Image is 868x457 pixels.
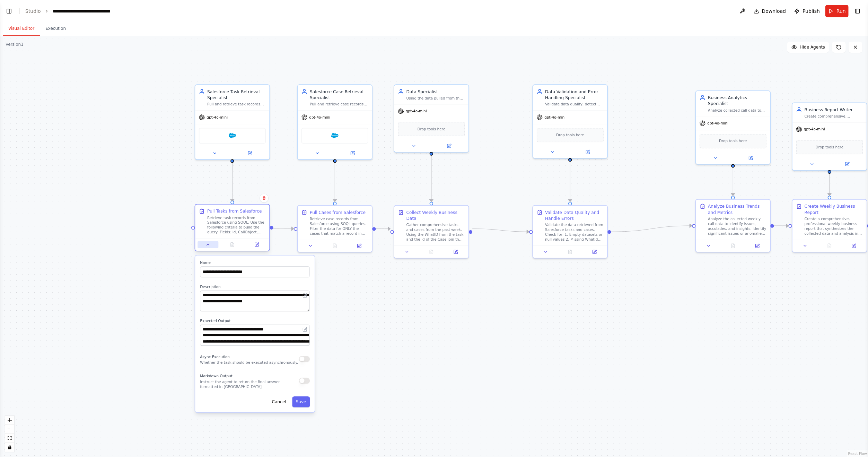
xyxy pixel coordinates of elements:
button: No output available [220,241,245,248]
button: Open in side panel [335,149,369,157]
g: Edge from 864dfad8-76ed-4370-8f0c-7cff30b3bab5 to 89244c36-f76c-4eb2-a234-92e4a8beb84f [826,173,832,196]
label: Description [200,285,310,290]
div: Validate the data retrieved from Salesforce tasks and cases. Check for: 1. Empty datasets or null... [545,223,604,242]
div: Create a comprehensive, professional weekly business report that synthesizes the collected data a... [805,217,863,236]
p: Instruct the agent to return the final answer formatted in [GEOGRAPHIC_DATA] [200,379,299,389]
div: Pull Tasks from SalesforceRetrieve task records from Salesforce using SOQL. Use the following cri... [195,205,270,253]
g: Edge from 1c5224ba-a274-4b47-af17-3bbbb133b9f3 to 59fe0559-5327-41fd-9377-18ad4df4b544 [730,162,736,196]
a: React Flow attribution [848,452,867,456]
span: gpt-4o-mini [544,115,565,120]
div: Analyze Business Trends and MetricsAnalyze the collected weekly call data to identify issues, acc... [695,199,771,252]
button: Cancel [268,396,290,407]
button: No output available [558,248,583,256]
g: Edge from 427960e8-1ddb-44e2-8ab5-9fef8f256f9d to 77449507-536c-4fdc-b4b6-4fe98090168c [567,162,573,202]
span: Async Execution [200,355,230,359]
div: Gather comprehensive tasks and cases from the past week. Using the WhatID from the task and the I... [406,223,465,242]
label: Name [200,260,310,265]
g: Edge from 622850a7-0d80-44b6-95c0-64da7c574401 to 75f69a2d-d0db-40e1-845e-420202f8671b [273,226,294,232]
button: toggle interactivity [5,443,14,452]
div: Pull Cases from Salesforce [310,209,366,215]
g: Edge from dce1ff22-badf-4f2a-a185-fcbf16a1fdfe to 75f69a2d-d0db-40e1-845e-420202f8671b [332,163,338,202]
span: Run [836,8,846,15]
div: Retrieve task records from Salesforce using SOQL. Use the following criteria to build the query: ... [207,215,266,235]
div: Validate Data Quality and Handle ErrorsValidate the data retrieved from Salesforce tasks and case... [533,205,608,259]
span: gpt-4o-mini [708,121,729,126]
button: No output available [720,242,746,250]
button: Open in side panel [445,248,466,256]
button: Open in editor [301,326,309,333]
button: Visual Editor [3,21,40,36]
div: Analyze Business Trends and Metrics [708,203,766,215]
button: Open in side panel [432,142,466,149]
g: Edge from 89826c3f-5ce9-4049-981e-51df0d944d52 to 94b5a58d-6404-4ec3-8ea5-12eec70e251d [428,155,434,202]
span: Drop tools here [556,132,584,138]
button: Hide Agents [787,42,829,53]
div: Salesforce Case Retrieval Specialist [310,89,368,101]
button: Open in side panel [747,242,768,250]
div: Collect Weekly Business Data [406,209,465,222]
div: Validate data quality, detect errors, and implement fallback procedures when data retrieval fails... [545,102,604,107]
button: Open in side panel [830,161,864,168]
button: Execution [40,21,71,36]
div: Pull Cases from SalesforceRetrieve case records from Salesforce using SOQL queries. Filter the da... [297,205,373,253]
div: Pull and retrieve task records from Salesforce using SOQL queries. Organize the data for analysis... [207,102,266,107]
button: zoom in [5,416,14,425]
div: Analyze collected call data to identify issues, accolades and insights with a focus on reducing v... [708,108,766,113]
span: gpt-4o-mini [406,109,427,114]
button: No output available [817,242,842,250]
button: Save [292,396,310,407]
div: Business Report WriterCreate comprehensive, professional weekly business reports highlighting key... [792,103,867,171]
button: Open in side panel [571,148,605,156]
span: Drop tools here [816,144,844,150]
button: zoom out [5,425,14,434]
div: Pull Tasks from Salesforce [207,208,262,214]
button: No output available [322,242,348,250]
span: Download [762,8,786,15]
div: Using the data pulled from the Task Retrieval task and the Case Retrieval task, create a final da... [406,96,465,101]
label: Expected Output [200,319,310,324]
p: Whether the task should be executed asynchronously. [200,360,298,365]
div: Retrieve case records from Salesforce using SOQL queries. Filter the data for ONLY the cases that... [310,217,368,236]
button: Open in side panel [246,241,267,248]
g: Edge from 77449507-536c-4fdc-b4b6-4fe98090168c to 59fe0559-5327-41fd-9377-18ad4df4b544 [611,223,692,235]
g: Edge from 94b5a58d-6404-4ec3-8ea5-12eec70e251d to 77449507-536c-4fdc-b4b6-4fe98090168c [472,226,529,235]
g: Edge from 651a2d0c-c8ce-4d30-a93a-bca56a7fdd78 to 622850a7-0d80-44b6-95c0-64da7c574401 [229,163,235,202]
div: Create Weekly Business Report [805,203,863,215]
div: Analyze the collected weekly call data to identify issues, accolades, and insights. Identify sign... [708,217,766,236]
button: Delete node [260,194,269,203]
nav: breadcrumb [25,8,131,15]
span: gpt-4o-mini [207,115,228,120]
img: Salesforce [331,132,339,139]
div: Data SpecialistUsing the data pulled from the Task Retrieval task and the Case Retrieval task, cr... [394,84,469,153]
span: Drop tools here [418,126,446,132]
span: gpt-4o-mini [309,115,330,120]
a: Studio [25,8,41,14]
div: Business Report Writer [805,107,863,113]
button: fit view [5,434,14,443]
div: Salesforce Task Retrieval SpecialistPull and retrieve task records from Salesforce using SOQL que... [195,84,270,160]
button: Open in side panel [233,149,267,157]
button: Open in side panel [734,154,768,162]
button: Download [751,5,789,17]
div: Salesforce Case Retrieval SpecialistPull and retrieve case records from Salesforce using SOQL que... [297,84,373,160]
div: Business Analytics SpecialistAnalyze collected call data to identify issues, accolades and insigh... [695,90,771,165]
div: Data Specialist [406,89,465,95]
button: Show left sidebar [4,6,14,16]
button: No output available [419,248,444,256]
div: React Flow controls [5,416,14,452]
button: Publish [791,5,823,17]
div: Data Validation and Error Handling Specialist [545,89,604,101]
div: Pull and retrieve case records from Salesforce using SOQL queries. Organize the data for analysis... [310,102,368,107]
div: Data Validation and Error Handling SpecialistValidate data quality, detect errors, and implement ... [533,84,608,158]
span: gpt-4o-mini [804,127,825,132]
img: Salesforce [229,132,236,139]
div: Create comprehensive, professional weekly business reports highlighting key metrics, trends, and ... [805,114,863,119]
span: Publish [803,8,820,15]
span: Drop tools here [719,138,747,144]
button: Open in side panel [843,242,864,250]
span: Hide Agents [800,44,825,50]
button: Open in side panel [349,242,370,250]
div: Validate Data Quality and Handle Errors [545,209,604,222]
div: Salesforce Task Retrieval Specialist [207,89,266,101]
button: Run [825,5,849,17]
